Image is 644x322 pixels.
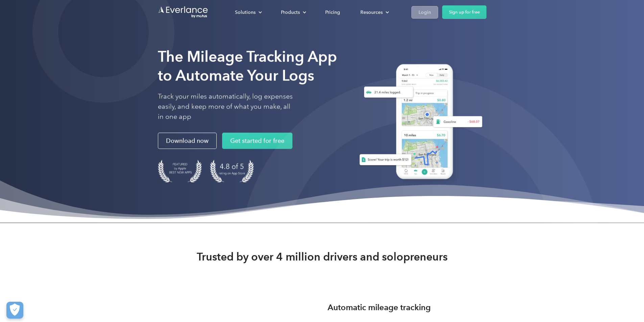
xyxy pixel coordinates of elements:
div: Resources [354,6,395,18]
strong: The Mileage Tracking App to Automate Your Logs [158,48,337,84]
a: Sign up for free [442,5,486,19]
div: Products [281,8,300,17]
a: Go to homepage [158,6,209,19]
img: Everlance, mileage tracker app, expense tracking app [351,59,486,187]
div: Solutions [228,6,267,18]
strong: Trusted by over 4 million drivers and solopreneurs [197,250,448,264]
div: Pricing [325,8,340,17]
img: Badge for Featured by Apple Best New Apps [158,160,202,182]
button: Cookies Settings [6,302,23,319]
h3: Automatic mileage tracking [328,301,431,314]
a: Get started for free [222,133,292,149]
img: 4.9 out of 5 stars on the app store [210,160,254,182]
a: Download now [158,133,217,149]
div: Login [419,8,431,17]
p: Track your miles automatically, log expenses easily, and keep more of what you make, all in one app [158,92,293,122]
div: Solutions [235,8,256,17]
a: Pricing [318,6,347,18]
div: Resources [360,8,383,17]
div: Products [274,6,312,18]
a: Login [411,6,438,19]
